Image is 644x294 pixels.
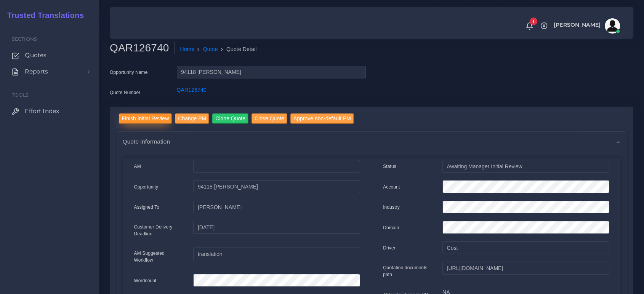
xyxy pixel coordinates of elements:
[218,45,257,53] li: Quote Detail
[134,277,157,284] label: Wordcount
[193,201,360,214] input: pm
[203,45,218,53] a: Quote
[6,47,93,63] a: Quotes
[175,113,209,124] input: Change PM
[117,132,626,151] div: Quote information
[12,36,37,42] span: Sections
[550,18,623,34] a: [PERSON_NAME]avatar
[383,224,399,231] label: Domain
[2,11,84,20] h2: Trusted Translations
[25,67,48,76] span: Reports
[119,113,172,124] input: Finish Initial Review
[252,113,287,124] input: Close Quote
[123,137,170,146] span: Quote information
[383,244,396,251] label: Driver
[6,103,93,119] a: Effort Index
[290,113,354,124] input: Approve non-default PM
[134,163,141,170] label: AM
[554,22,601,27] span: [PERSON_NAME]
[6,64,93,80] a: Reports
[2,9,84,22] a: Trusted Translations
[605,18,620,34] img: avatar
[177,87,207,93] a: QAR126740
[134,250,182,264] label: AM Suggested Workflow
[383,204,400,211] label: Industry
[383,163,396,170] label: Status
[12,92,29,98] span: Tools
[134,184,159,190] label: Opportunity
[523,22,536,30] a: 1
[110,69,148,76] label: Opportunity Name
[134,204,160,211] label: Assigned To
[212,113,248,124] input: Clone Quote
[25,107,59,115] span: Effort Index
[530,18,537,25] span: 1
[383,264,431,278] label: Quotation documents path
[383,184,400,190] label: Account
[110,42,175,54] h2: QAR126740
[134,224,182,237] label: Customer Delivery Deadline
[25,51,46,59] span: Quotes
[110,89,140,96] label: Quote Number
[180,45,194,53] a: Home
